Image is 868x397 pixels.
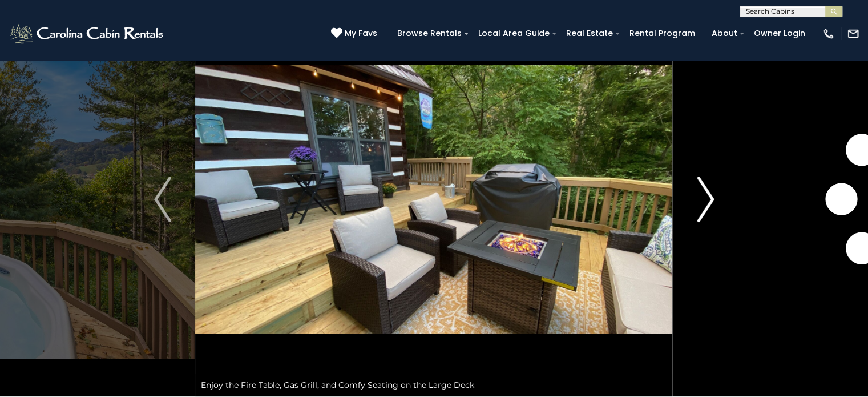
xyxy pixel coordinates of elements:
[391,25,467,42] a: Browse Rentals
[331,27,380,40] a: My Favs
[9,22,167,45] img: White-1-2.png
[345,27,377,39] span: My Favs
[130,2,196,396] button: Previous
[195,374,672,396] div: Enjoy the Fire Table, Gas Grill, and Comfy Seating on the Large Deck
[706,25,743,42] a: About
[822,27,835,40] img: phone-regular-white.png
[154,177,171,222] img: arrow
[847,27,859,40] img: mail-regular-white.png
[473,25,555,42] a: Local Area Guide
[560,25,619,42] a: Real Estate
[697,177,714,222] img: arrow
[748,25,811,42] a: Owner Login
[624,25,701,42] a: Rental Program
[673,2,738,396] button: Next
